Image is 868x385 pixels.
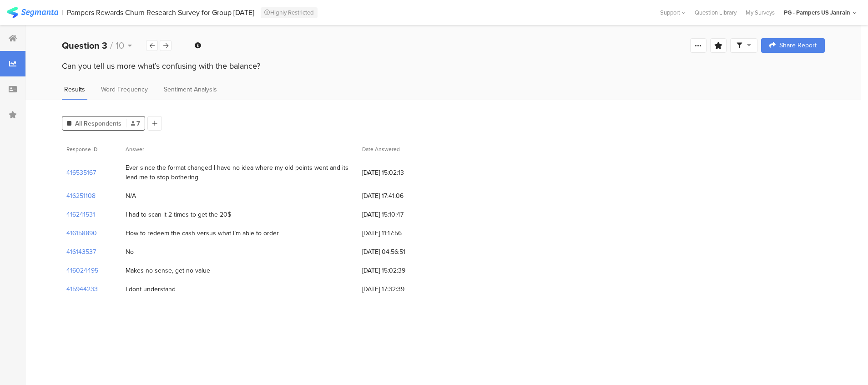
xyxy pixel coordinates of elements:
[126,266,210,275] div: Makes no sense, get no value
[660,5,686,20] div: Support
[116,39,124,52] span: 10
[62,60,825,72] div: Can you tell us more what’s confusing with the balance?
[164,85,217,94] span: Sentiment Analysis
[75,119,121,128] span: All Respondents
[741,8,779,17] a: My Surveys
[362,210,435,219] span: [DATE] 15:10:47
[62,39,107,52] b: Question 3
[67,8,254,17] div: Pampers Rewards Churn Research Survey for Group [DATE]
[66,145,97,153] span: Response ID
[126,163,353,182] div: Ever since the format changed I have no idea where my old points went and its lead me to stop bot...
[66,247,96,257] section: 416143537
[66,210,95,219] section: 416241531
[362,191,435,201] span: [DATE] 17:41:06
[126,228,279,238] div: How to redeem the cash versus what I’m able to order
[784,8,850,17] div: PG - Pampers US Janrain
[126,284,176,294] div: I dont understand
[261,7,318,18] div: Highly Restricted
[66,266,98,275] section: 416024495
[126,145,144,153] span: Answer
[362,145,400,153] span: Date Answered
[101,85,148,94] span: Word Frequency
[362,228,435,238] span: [DATE] 11:17:56
[7,7,58,18] img: segmanta logo
[362,168,435,177] span: [DATE] 15:02:13
[126,210,231,219] div: I had to scan it 2 times to get the 20$
[66,168,96,177] section: 416535167
[66,228,97,238] section: 416158890
[64,85,85,94] span: Results
[362,247,435,257] span: [DATE] 04:56:51
[126,247,134,257] div: No
[362,284,435,294] span: [DATE] 17:32:39
[62,7,63,18] div: |
[362,266,435,275] span: [DATE] 15:02:39
[110,39,113,52] span: /
[779,42,817,49] span: Share Report
[66,191,96,201] section: 416251108
[690,8,741,17] a: Question Library
[126,191,136,201] div: N/A
[66,284,98,294] section: 415944233
[131,119,140,128] span: 7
